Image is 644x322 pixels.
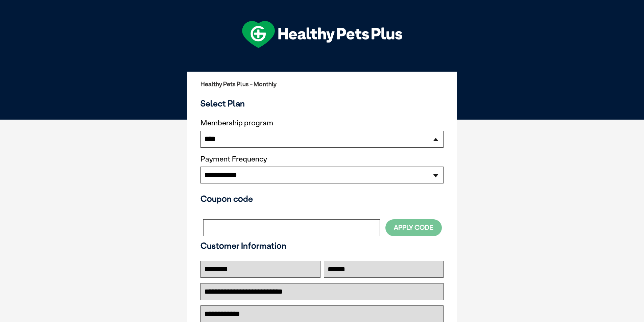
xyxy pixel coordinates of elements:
img: hpp-logo-landscape-green-white.png [242,21,402,48]
label: Payment Frequency [200,155,267,164]
label: Membership program [200,119,444,127]
button: Apply Code [385,219,442,236]
h2: Healthy Pets Plus - Monthly [200,81,444,88]
h3: Coupon code [200,194,444,204]
h3: Select Plan [200,98,444,108]
h3: Customer Information [200,241,444,251]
